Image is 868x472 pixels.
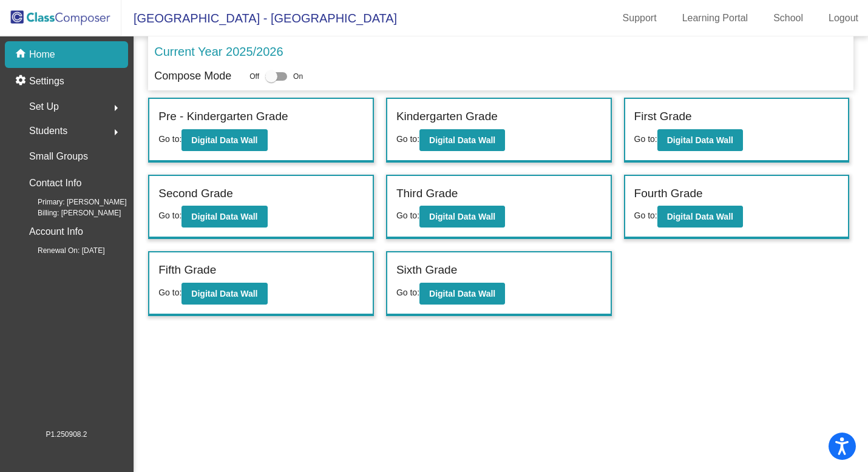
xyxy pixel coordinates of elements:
[419,206,505,228] button: Digital Data Wall
[29,148,88,165] p: Small Groups
[158,108,288,126] label: Pre - Kindergarten Grade
[293,71,303,82] span: On
[657,129,743,151] button: Digital Data Wall
[419,129,505,151] button: Digital Data Wall
[764,8,813,28] a: School
[158,185,233,203] label: Second Grade
[819,8,868,28] a: Logout
[191,289,257,298] b: Digital Data Wall
[158,261,216,279] label: Fifth Grade
[181,129,267,151] button: Digital Data Wall
[29,123,67,140] span: Students
[154,68,231,84] p: Compose Mode
[15,47,29,62] mat-icon: home
[29,175,81,192] p: Contact Info
[396,211,419,220] span: Go to:
[634,185,703,203] label: Fourth Grade
[667,135,733,145] b: Digital Data Wall
[18,207,121,218] span: Billing: [PERSON_NAME]
[667,212,733,221] b: Digital Data Wall
[657,206,743,228] button: Digital Data Wall
[191,212,257,221] b: Digital Data Wall
[419,283,505,305] button: Digital Data Wall
[15,74,29,89] mat-icon: settings
[18,245,104,256] span: Renewal On: [DATE]
[613,8,666,28] a: Support
[396,288,419,297] span: Go to:
[249,71,259,82] span: Off
[29,74,64,89] p: Settings
[634,134,657,144] span: Go to:
[121,8,397,28] span: [GEOGRAPHIC_DATA] - [GEOGRAPHIC_DATA]
[191,135,257,145] b: Digital Data Wall
[181,283,267,305] button: Digital Data Wall
[109,125,123,140] mat-icon: arrow_right
[109,101,123,115] mat-icon: arrow_right
[181,206,267,228] button: Digital Data Wall
[158,211,181,220] span: Go to:
[673,8,758,28] a: Learning Portal
[396,261,457,279] label: Sixth Grade
[396,134,419,144] span: Go to:
[634,211,657,220] span: Go to:
[18,197,127,207] span: Primary: [PERSON_NAME]
[634,108,692,126] label: First Grade
[158,288,181,297] span: Go to:
[158,134,181,144] span: Go to:
[429,289,495,298] b: Digital Data Wall
[154,42,283,61] p: Current Year 2025/2026
[29,223,83,240] p: Account Info
[29,47,55,62] p: Home
[429,135,495,145] b: Digital Data Wall
[396,185,458,203] label: Third Grade
[396,108,498,126] label: Kindergarten Grade
[29,98,59,115] span: Set Up
[429,212,495,221] b: Digital Data Wall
